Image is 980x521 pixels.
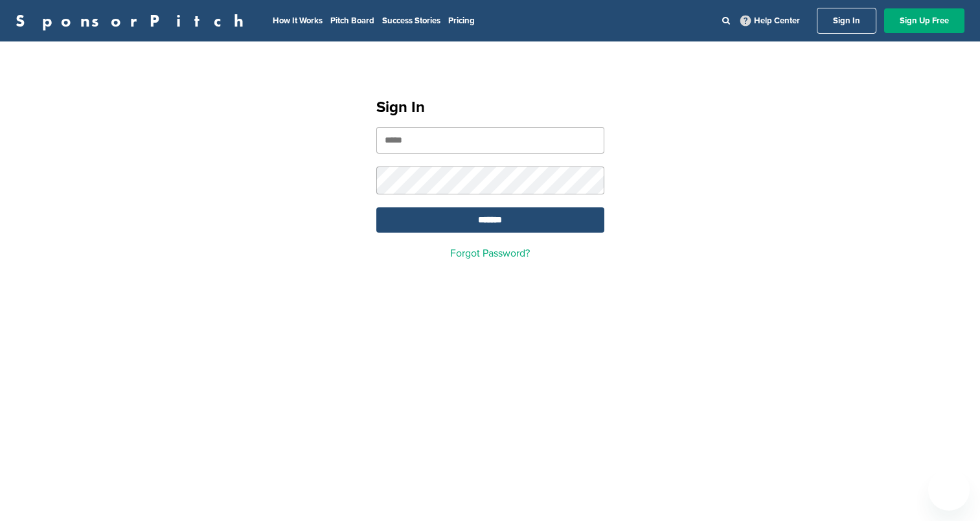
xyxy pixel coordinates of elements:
[450,247,530,260] a: Forgot Password?
[884,8,964,33] a: Sign Up Free
[817,8,876,34] a: Sign In
[273,16,323,26] a: How It Works
[928,469,970,511] iframe: Button to launch messaging window
[330,16,374,26] a: Pitch Board
[738,13,803,29] a: Help Center
[376,96,604,119] h1: Sign In
[448,16,475,26] a: Pricing
[16,12,252,29] a: SponsorPitch
[382,16,440,26] a: Success Stories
